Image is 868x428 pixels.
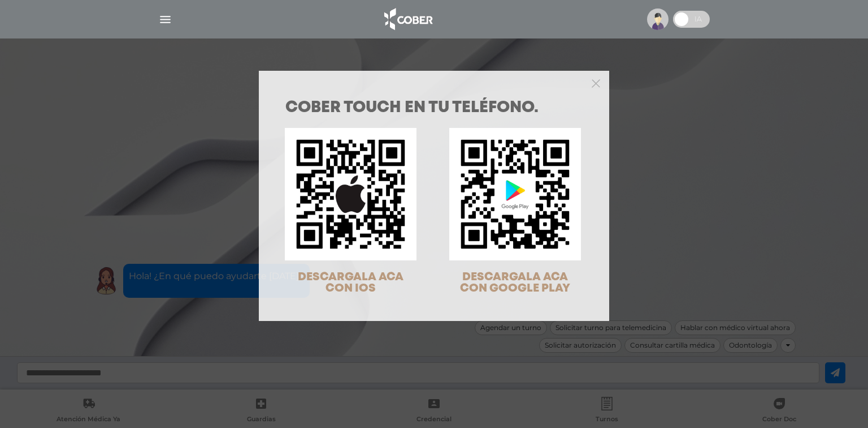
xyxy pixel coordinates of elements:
[592,78,600,88] button: Close
[449,128,581,260] img: qr-code
[298,272,403,294] span: DESCARGALA ACA CON IOS
[285,100,583,116] h1: COBER TOUCH en tu teléfono.
[285,128,416,260] img: qr-code
[460,272,570,294] span: DESCARGALA ACA CON GOOGLE PLAY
